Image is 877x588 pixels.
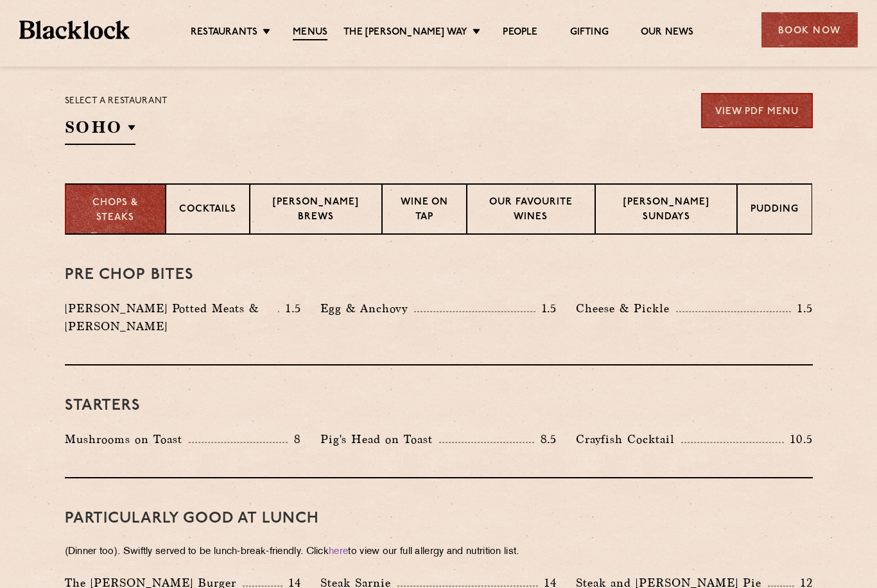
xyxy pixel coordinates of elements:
p: Select a restaurant [65,93,168,110]
p: 1.5 [279,300,301,317]
p: Chops & Steaks [79,196,152,225]
a: View PDF Menu [701,93,813,128]
div: Book Now [761,12,858,47]
p: Pudding [751,203,799,219]
a: Our News [641,26,694,39]
p: Crayfish Cocktail [576,430,681,448]
p: 10.5 [784,431,812,448]
p: Egg & Anchovy [320,299,414,317]
a: People [503,26,537,39]
p: Cocktails [179,203,236,219]
p: Our favourite wines [480,196,582,226]
p: [PERSON_NAME] Brews [263,196,369,226]
p: 8.5 [534,431,557,448]
h2: SOHO [65,116,135,145]
p: Mushrooms on Toast [65,430,189,448]
a: Restaurants [191,26,257,39]
p: [PERSON_NAME] Sundays [609,196,724,226]
p: Wine on Tap [395,196,453,226]
p: 1.5 [791,300,813,317]
h3: Starters [65,398,813,414]
p: (Dinner too). Swiftly served to be lunch-break-friendly. Click to view our full allergy and nutri... [65,543,813,561]
p: Pig's Head on Toast [320,430,439,448]
a: The [PERSON_NAME] Way [343,26,467,39]
a: here [329,547,348,557]
img: BL_Textured_Logo-footer-cropped.svg [19,21,130,39]
a: Menus [293,26,327,40]
p: 1.5 [535,300,557,317]
h3: Pre Chop Bites [65,267,813,283]
p: Cheese & Pickle [576,299,676,317]
a: Gifting [570,26,609,39]
h3: PARTICULARLY GOOD AT LUNCH [65,510,813,527]
p: 8 [288,431,301,448]
p: [PERSON_NAME] Potted Meats & [PERSON_NAME] [65,299,279,335]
